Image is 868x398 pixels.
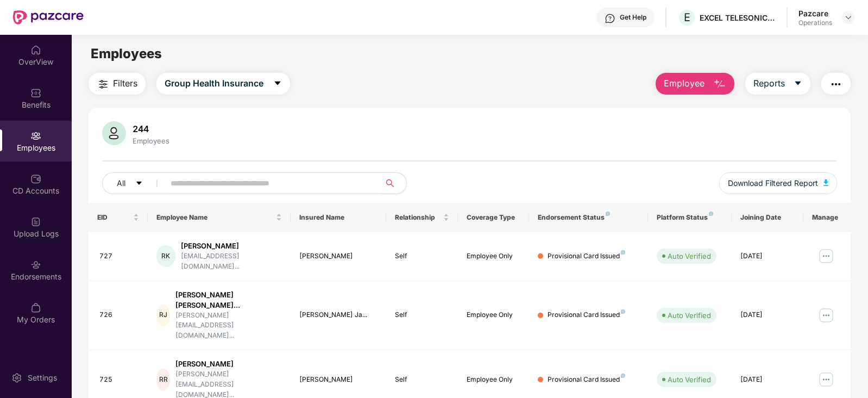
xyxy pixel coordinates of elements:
[467,251,521,262] div: Employee Only
[175,359,282,369] div: [PERSON_NAME]
[135,179,143,188] span: caret-down
[380,179,401,188] span: search
[606,212,610,216] img: svg+xml;base64,PHN2ZyB4bWxucz0iaHR0cDovL3d3dy53My5vcmcvMjAwMC9zdmciIHdpZHRoPSI4IiBoZWlnaHQ9IjgiIH...
[668,251,711,262] div: Auto Verified
[548,251,625,262] div: Provisional Card Issued
[621,374,625,378] img: svg+xml;base64,PHN2ZyB4bWxucz0iaHR0cDovL3d3dy53My5vcmcvMjAwMC9zdmciIHdpZHRoPSI4IiBoZWlnaHQ9IjgiIH...
[299,375,377,385] div: [PERSON_NAME]
[700,13,776,23] div: EXCEL TELESONIC INDIA PRIVATE LIMITED(OFF ROLE)
[798,18,832,27] div: Operations
[732,203,803,232] th: Joining Date
[605,13,615,24] img: svg+xml;base64,PHN2ZyBpZD0iSGVscC0zMngzMiIgeG1sbnM9Imh0dHA6Ly93d3cudzMub3JnLzIwMDAvc3ZnIiB3aWR0aD...
[728,177,818,189] span: Download Filtered Report
[273,79,282,89] span: caret-down
[621,309,625,314] img: svg+xml;base64,PHN2ZyB4bWxucz0iaHR0cDovL3d3dy53My5vcmcvMjAwMC9zdmciIHdpZHRoPSI4IiBoZWlnaHQ9IjgiIH...
[798,8,832,18] div: Pazcare
[30,302,41,313] img: svg+xml;base64,PHN2ZyBpZD0iTXlfT3JkZXJzIiBkYXRhLW5hbWU9Ik15IE9yZGVycyIgeG1sbnM9Imh0dHA6Ly93d3cudz...
[156,245,175,267] div: RK
[181,251,282,272] div: [EMAIL_ADDRESS][DOMAIN_NAME]...
[156,304,170,326] div: RJ
[117,177,125,189] span: All
[291,203,386,232] th: Insured Name
[156,369,170,390] div: RR
[740,375,795,385] div: [DATE]
[97,213,131,222] span: EID
[113,77,137,90] span: Filters
[823,179,829,186] img: svg+xml;base64,PHN2ZyB4bWxucz0iaHR0cDovL3d3dy53My5vcmcvMjAwMC9zdmciIHhtbG5zOnhsaW5rPSJodHRwOi8vd3...
[299,310,377,320] div: [PERSON_NAME] Ja...
[99,251,140,262] div: 727
[844,13,853,22] img: svg+xml;base64,PHN2ZyBpZD0iRHJvcGRvd24tMzJ4MzIiIHhtbG5zPSJodHRwOi8vd3d3LnczLm9yZy8yMDAwL3N2ZyIgd2...
[664,77,705,90] span: Employee
[817,371,835,388] img: manageButton
[30,130,41,141] img: svg+xml;base64,PHN2ZyBpZD0iRW1wbG95ZWVzIiB4bWxucz0iaHR0cDovL3d3dy53My5vcmcvMjAwMC9zdmciIHdpZHRoPS...
[803,203,851,232] th: Manage
[30,45,41,55] img: svg+xml;base64,PHN2ZyBpZD0iSG9tZSIgeG1sbnM9Imh0dHA6Ly93d3cudzMub3JnLzIwMDAvc3ZnIiB3aWR0aD0iMjAiIG...
[148,203,291,232] th: Employee Name
[740,251,795,262] div: [DATE]
[794,79,802,89] span: caret-down
[91,46,162,61] span: Employees
[13,10,84,24] img: New Pazcare Logo
[753,77,785,90] span: Reports
[181,241,282,251] div: [PERSON_NAME]
[817,307,835,324] img: manageButton
[817,247,835,265] img: manageButton
[709,212,713,216] img: svg+xml;base64,PHN2ZyB4bWxucz0iaHR0cDovL3d3dy53My5vcmcvMjAwMC9zdmciIHdpZHRoPSI4IiBoZWlnaHQ9IjgiIH...
[97,78,110,91] img: svg+xml;base64,PHN2ZyB4bWxucz0iaHR0cDovL3d3dy53My5vcmcvMjAwMC9zdmciIHdpZHRoPSIyNCIgaGVpZ2h0PSIyNC...
[89,203,148,232] th: EID
[740,310,795,320] div: [DATE]
[156,213,274,222] span: Employee Name
[395,213,441,222] span: Relationship
[102,121,126,145] img: svg+xml;base64,PHN2ZyB4bWxucz0iaHR0cDovL3d3dy53My5vcmcvMjAwMC9zdmciIHhtbG5zOnhsaW5rPSJodHRwOi8vd3...
[165,77,263,90] span: Group Health Insurance
[668,374,711,385] div: Auto Verified
[713,78,726,91] img: svg+xml;base64,PHN2ZyB4bWxucz0iaHR0cDovL3d3dy53My5vcmcvMjAwMC9zdmciIHhtbG5zOnhsaW5rPSJodHRwOi8vd3...
[538,213,639,222] div: Endorsement Status
[156,73,290,95] button: Group Health Insurancecaret-down
[24,372,60,383] div: Settings
[395,251,449,262] div: Self
[395,375,449,385] div: Self
[30,216,41,227] img: svg+xml;base64,PHN2ZyBpZD0iVXBsb2FkX0xvZ3MiIGRhdGEtbmFtZT0iVXBsb2FkIExvZ3MiIHhtbG5zPSJodHRwOi8vd3...
[30,173,41,184] img: svg+xml;base64,PHN2ZyBpZD0iQ0RfQWNjb3VudHMiIGRhdGEtbmFtZT0iQ0QgQWNjb3VudHMiIHhtbG5zPSJodHRwOi8vd3...
[99,310,140,320] div: 726
[130,136,172,145] div: Employees
[719,172,838,194] button: Download Filtered Report
[102,172,168,194] button: Allcaret-down
[668,310,711,321] div: Auto Verified
[657,213,723,222] div: Platform Status
[30,88,41,98] img: svg+xml;base64,PHN2ZyBpZD0iQmVuZWZpdHMiIHhtbG5zPSJodHRwOi8vd3d3LnczLm9yZy8yMDAwL3N2ZyIgd2lkdGg9Ij...
[30,259,41,270] img: svg+xml;base64,PHN2ZyBpZD0iRW5kb3JzZW1lbnRzIiB4bWxucz0iaHR0cDovL3d3dy53My5vcmcvMjAwMC9zdmciIHdpZH...
[299,251,377,262] div: [PERSON_NAME]
[467,375,521,385] div: Employee Only
[458,203,530,232] th: Coverage Type
[175,290,282,310] div: [PERSON_NAME] [PERSON_NAME]...
[380,172,407,194] button: search
[548,310,625,320] div: Provisional Card Issued
[89,73,146,95] button: Filters
[829,78,842,91] img: svg+xml;base64,PHN2ZyB4bWxucz0iaHR0cDovL3d3dy53My5vcmcvMjAwMC9zdmciIHdpZHRoPSIyNCIgaGVpZ2h0PSIyNC...
[745,73,810,95] button: Reportscaret-down
[99,375,140,385] div: 725
[130,123,172,134] div: 244
[11,372,22,383] img: svg+xml;base64,PHN2ZyBpZD0iU2V0dGluZy0yMHgyMCIgeG1sbnM9Imh0dHA6Ly93d3cudzMub3JnLzIwMDAvc3ZnIiB3aW...
[620,13,646,22] div: Get Help
[621,250,625,254] img: svg+xml;base64,PHN2ZyB4bWxucz0iaHR0cDovL3d3dy53My5vcmcvMjAwMC9zdmciIHdpZHRoPSI4IiBoZWlnaHQ9IjgiIH...
[548,375,625,385] div: Provisional Card Issued
[386,203,458,232] th: Relationship
[684,11,690,24] span: E
[395,310,449,320] div: Self
[175,310,282,341] div: [PERSON_NAME][EMAIL_ADDRESS][DOMAIN_NAME]...
[656,73,734,95] button: Employee
[467,310,521,320] div: Employee Only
